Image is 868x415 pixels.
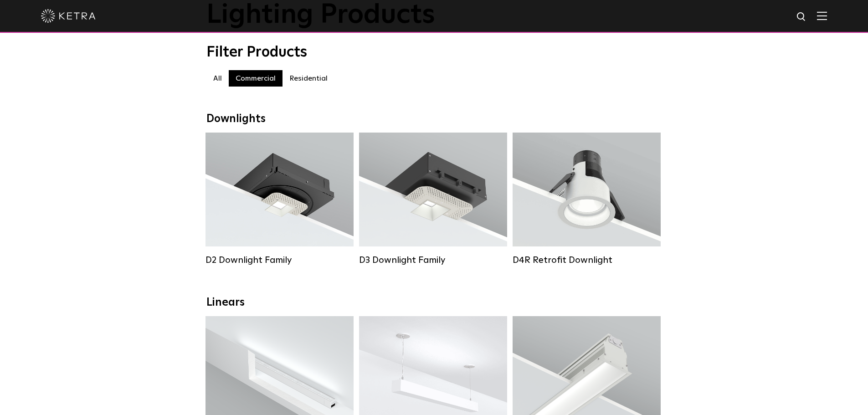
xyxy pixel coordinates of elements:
a: D2 Downlight Family Lumen Output:1200Colors:White / Black / Gloss Black / Silver / Bronze / Silve... [205,133,354,266]
label: All [206,70,229,87]
div: D3 Downlight Family [359,255,507,266]
div: Linears [206,296,662,309]
div: D2 Downlight Family [205,255,354,266]
img: ketra-logo-2019-white [41,9,96,23]
img: search icon [796,11,807,23]
div: Filter Products [206,44,662,61]
div: D4R Retrofit Downlight [513,255,661,266]
div: Downlights [206,113,662,126]
label: Residential [282,70,334,87]
a: D4R Retrofit Downlight Lumen Output:800Colors:White / BlackBeam Angles:15° / 25° / 40° / 60°Watta... [513,133,661,266]
img: Hamburger%20Nav.svg [817,11,827,20]
a: D3 Downlight Family Lumen Output:700 / 900 / 1100Colors:White / Black / Silver / Bronze / Paintab... [359,133,507,266]
label: Commercial [229,70,282,87]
